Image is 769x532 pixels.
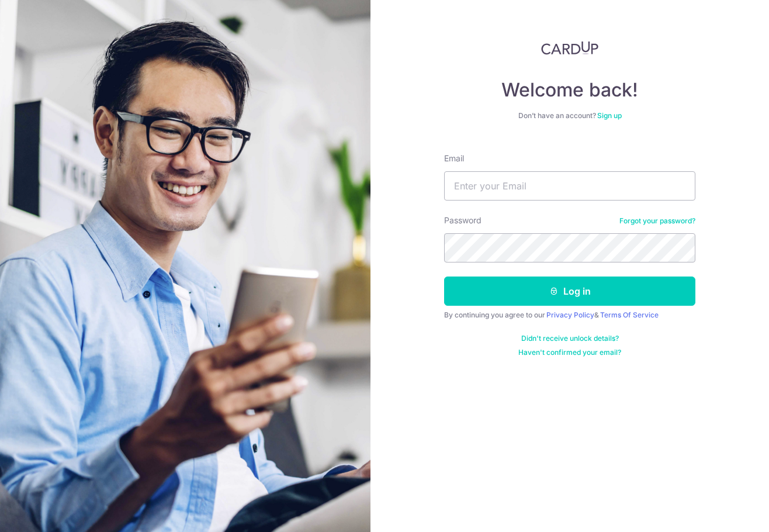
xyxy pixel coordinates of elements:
label: Email [444,153,464,164]
a: Haven't confirmed your email? [518,348,621,357]
div: Don’t have an account? [444,111,695,120]
a: Privacy Policy [546,310,594,319]
a: Didn't receive unlock details? [521,334,619,343]
label: Password [444,215,482,226]
a: Sign up [597,111,622,120]
h4: Welcome back! [444,78,695,102]
a: Forgot your password? [619,216,695,226]
button: Log in [444,277,695,306]
input: Enter your Email [444,171,695,201]
img: CardUp Logo [541,41,598,55]
a: Terms Of Service [600,310,659,319]
div: By continuing you agree to our & [444,310,695,320]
